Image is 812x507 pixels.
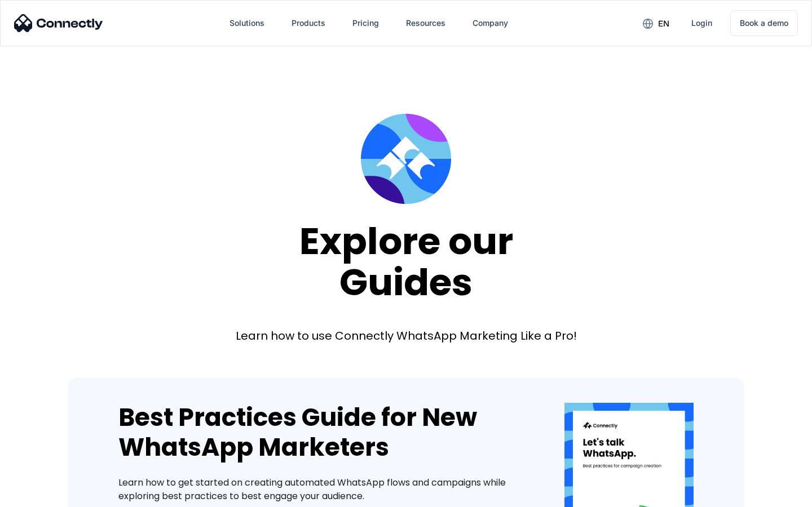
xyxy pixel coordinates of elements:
[11,487,68,503] aside: Language selected: English
[14,14,103,32] img: Connectly Logo
[292,15,325,31] div: Products
[118,403,531,462] div: Best Practices Guide for New WhatsApp Marketers
[23,487,68,503] ul: Language list
[230,15,264,31] div: Solutions
[343,10,388,37] a: Pricing
[236,328,577,344] div: Learn how to use Connectly WhatsApp Marketing Like a Pro!
[691,15,712,31] div: Login
[730,10,798,36] a: Book a demo
[352,15,379,31] div: Pricing
[406,15,445,31] div: Resources
[299,221,513,303] div: Explore our Guides
[682,10,721,37] a: Login
[658,16,669,32] div: en
[473,15,508,31] div: Company
[118,476,531,503] div: Learn how to get started on creating automated WhatsApp flows and campaigns while exploring best ...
